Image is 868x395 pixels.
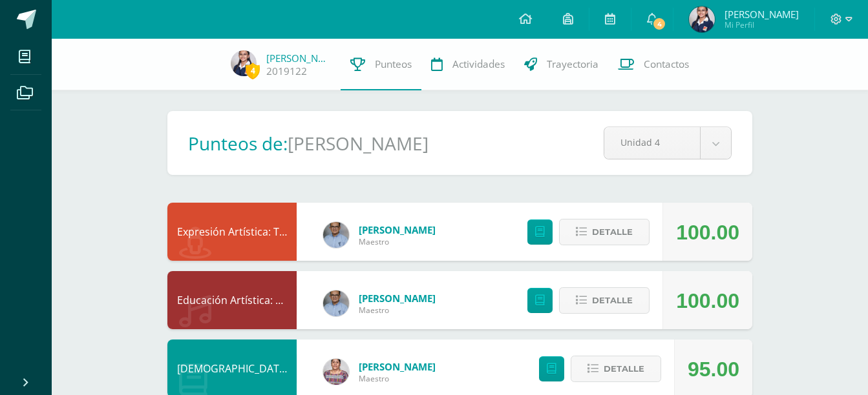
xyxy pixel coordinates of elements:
[652,17,666,31] span: 4
[359,305,436,316] span: Maestro
[167,203,297,261] div: Expresión Artística: Teatro
[421,39,514,90] a: Actividades
[725,19,799,30] span: Mi Perfil
[359,373,436,384] span: Maestro
[644,57,689,71] span: Contactos
[266,52,331,65] a: [PERSON_NAME]
[359,223,436,236] span: [PERSON_NAME]
[604,127,731,159] a: Unidad 4
[547,57,598,71] span: Trayectoria
[676,203,739,261] div: 100.00
[620,127,684,157] span: Unidad 4
[231,50,257,76] img: 47a86799df5a7513b244ebbfb8bcd0cf.png
[514,39,608,90] a: Trayectoria
[592,289,633,312] span: Detalle
[188,131,288,156] h1: Punteos de:
[375,57,412,71] span: Punteos
[604,357,644,381] span: Detalle
[323,359,349,385] img: 7f600a662924718df360360cce82d692.png
[571,356,661,382] button: Detalle
[676,272,739,330] div: 100.00
[288,131,429,156] h1: [PERSON_NAME]
[246,63,260,79] span: 4
[341,39,421,90] a: Punteos
[725,8,799,21] span: [PERSON_NAME]
[266,65,307,78] a: 2019122
[323,290,349,316] img: c0a26e2fe6bfcdf9029544cd5cc8fd3b.png
[559,219,650,245] button: Detalle
[608,39,699,90] a: Contactos
[452,57,505,71] span: Actividades
[592,220,633,244] span: Detalle
[359,236,436,247] span: Maestro
[323,222,349,248] img: c0a26e2fe6bfcdf9029544cd5cc8fd3b.png
[689,6,715,32] img: 47a86799df5a7513b244ebbfb8bcd0cf.png
[359,360,436,373] span: [PERSON_NAME]
[359,292,436,305] span: [PERSON_NAME]
[559,287,650,314] button: Detalle
[167,271,297,329] div: Educación Artística: Educación Musical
